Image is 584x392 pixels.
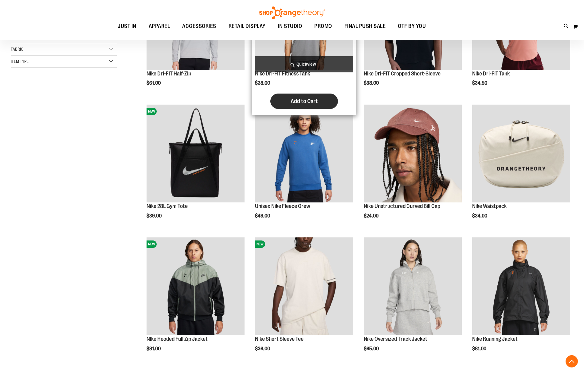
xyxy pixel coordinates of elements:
[472,237,570,336] a: Nike Running Jacket
[472,203,507,209] a: Nike Waistpack
[255,80,271,86] span: $38.00
[278,19,302,33] span: IN STUDIO
[566,355,578,367] button: Back To Top
[255,71,310,77] a: Nike Dri-FIT Fitness Tank
[472,336,518,342] a: Nike Running Jacket
[270,94,338,109] button: Add to Cart
[255,105,353,203] a: Unisex Nike Fleece CrewNEW
[229,19,266,33] span: RETAIL DISPLAY
[149,19,170,33] span: APPAREL
[392,19,432,33] a: OTF BY YOU
[469,234,573,367] div: product
[112,19,143,33] a: JUST IN
[472,346,487,352] span: $81.00
[344,19,386,33] span: FINAL PUSH SALE
[252,102,356,234] div: product
[147,237,245,336] a: NIke Hooded Full Zip JacketNEW
[364,213,379,219] span: $24.00
[314,19,332,33] span: PROMO
[147,80,162,86] span: $61.00
[291,98,318,105] span: Add to Cart
[182,19,216,33] span: ACCESSORIES
[255,203,310,209] a: Unisex Nike Fleece Crew
[308,19,338,33] a: PROMO
[147,108,157,115] span: NEW
[255,346,271,352] span: $36.00
[147,71,191,77] a: Nike Dri-FIT Half-Zip
[364,105,462,203] a: Nike Unstructured Curved Bill Cap
[472,213,488,219] span: $34.00
[361,234,465,367] div: product
[364,346,380,352] span: $65.00
[147,203,188,209] a: Nike 28L Gym Tote
[222,19,272,33] a: RETAIL DISPLAY
[361,102,465,234] div: product
[364,71,441,77] a: Nike Dri-FIT Cropped Short-Sleeve
[147,336,208,342] a: NIke Hooded Full Zip Jacket
[147,237,245,335] img: NIke Hooded Full Zip Jacket
[252,234,356,367] div: product
[11,47,23,52] span: Fabric
[255,56,353,72] a: Quickview
[255,237,353,336] a: Nike Short Sleeve TeeNEW
[472,105,570,202] img: Nike Waistpack
[258,6,326,19] img: Shop Orangetheory
[472,71,510,77] a: Nike Dri-FIT Tank
[255,237,353,335] img: Nike Short Sleeve Tee
[472,105,570,203] a: Nike Waistpack
[338,19,392,33] a: FINAL PUSH SALE
[147,105,245,202] img: Nike 28L Gym Tote
[147,240,157,248] span: NEW
[176,19,222,33] a: ACCESSORIES
[364,237,462,336] a: Nike Oversized Track Jacket
[272,19,308,33] a: IN STUDIO
[147,105,245,203] a: Nike 28L Gym ToteNEW
[364,237,462,335] img: Nike Oversized Track Jacket
[255,213,271,219] span: $49.00
[364,336,427,342] a: Nike Oversized Track Jacket
[147,346,162,352] span: $81.00
[255,336,304,342] a: Nike Short Sleeve Tee
[364,105,462,202] img: Nike Unstructured Curved Bill Cap
[469,102,573,234] div: product
[143,19,176,33] a: APPAREL
[147,213,163,219] span: $39.00
[255,105,353,202] img: Unisex Nike Fleece Crew
[364,80,380,86] span: $38.00
[364,203,440,209] a: Nike Unstructured Curved Bill Cap
[11,59,29,64] span: Item Type
[118,19,136,33] span: JUST IN
[472,237,570,335] img: Nike Running Jacket
[398,19,426,33] span: OTF BY YOU
[143,102,248,234] div: product
[472,80,488,86] span: $34.50
[255,240,265,248] span: NEW
[143,234,248,367] div: product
